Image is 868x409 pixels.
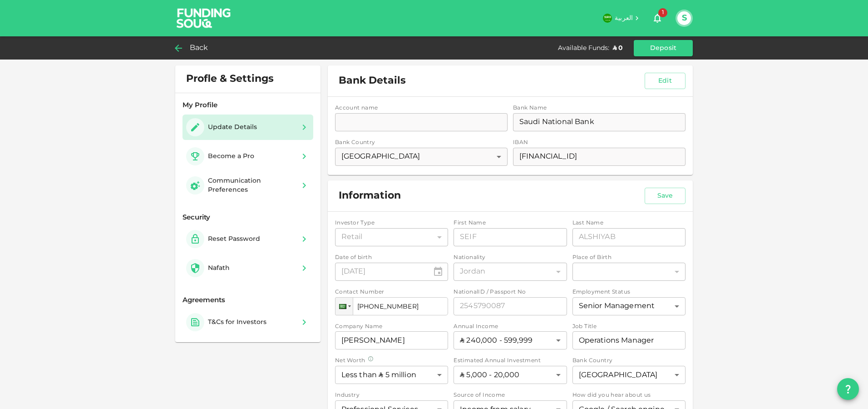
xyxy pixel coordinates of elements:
[658,8,667,17] span: 1
[572,297,686,315] div: professionalLevel
[454,331,567,349] div: Annual Income
[648,9,666,27] button: 1
[335,297,448,315] input: 1 (702) 123-4567
[454,289,526,295] span: NationalID / Passport No
[335,393,360,398] span: Industry
[182,100,313,111] div: My Profile
[677,11,691,25] button: S
[572,393,651,398] span: How did you hear about us
[558,44,609,53] div: Available Funds :
[572,228,686,246] input: lastName
[208,123,257,132] div: Update Details
[454,263,567,281] div: Nationality
[634,40,693,56] button: Deposit
[208,176,295,195] div: Communication Preferences
[572,220,604,226] span: Last Name
[572,331,686,349] input: jobTitle
[572,358,613,364] span: Bank Country
[208,234,260,244] div: Reset Password
[335,358,365,364] span: Net Worth
[208,318,266,327] div: T&Cs for Investors
[182,213,313,223] div: Security
[208,152,254,161] div: Become a Pro
[335,228,448,246] div: Investor Type
[572,255,612,260] span: Place of Birth
[837,378,859,400] button: question
[454,358,541,364] span: Estimated Annual Investment
[454,255,485,260] span: Nationality
[572,366,686,384] div: bankCountry
[572,289,631,295] span: Employment Status
[208,264,230,273] div: Nafath
[615,15,633,21] span: العربية
[645,73,686,89] button: Edit
[572,263,686,281] div: placeOfBirth
[335,331,448,349] input: companyName
[454,393,505,398] span: Source of Income
[335,324,383,329] span: Company Name
[603,14,612,23] img: flag-sa.b9a346574cdc8950dd34b50780441f57.svg
[335,298,353,315] div: Saudi Arabia: + 966
[645,188,686,204] button: Save
[454,220,486,226] span: First Name
[335,220,375,226] span: Investor Type
[190,42,208,55] span: Back
[613,44,623,53] div: ʢ 0
[454,366,567,384] div: estimatedYearlyInvestment
[454,228,567,246] input: firstName
[182,295,313,306] div: Agreements
[572,324,597,329] span: Job Title
[335,254,372,263] span: Date of birth
[335,263,429,281] input: ⁦⁨DD⁩ / ⁨MM⁩ / ⁨YYYY⁩⁩
[339,190,401,202] span: Information
[335,366,448,384] div: Net Worth
[454,324,498,329] span: Annual Income
[335,288,385,297] span: Contact Number
[339,75,406,87] span: Bank Details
